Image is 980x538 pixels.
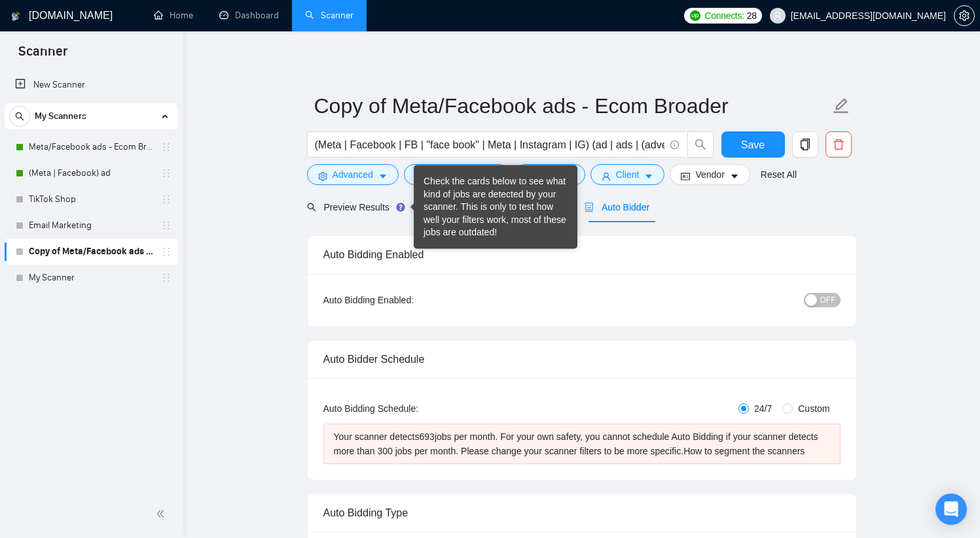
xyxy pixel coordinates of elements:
[793,139,818,150] span: copy
[695,167,724,182] span: Vendor
[681,171,690,181] span: idcard
[670,141,679,149] span: info-circle
[792,131,818,158] button: copy
[15,72,168,98] a: New Scanner
[820,293,836,307] span: OFF
[307,164,399,185] button: settingAdvancedcaret-down
[424,175,568,239] div: Check the cards below to see what kind of jobs are detected by your scanner. This is only to test...
[690,10,700,21] img: upwork-logo.png
[154,10,193,21] a: homeHome
[935,494,967,525] div: Open Intercom Messenger
[585,202,649,212] span: Auto Bidder
[161,220,172,231] span: holder
[8,42,78,69] span: Scanner
[161,194,172,205] span: holder
[602,171,611,181] span: user
[307,202,401,212] span: Preview Results
[29,186,153,212] a: TikTok Shop
[323,293,496,307] div: Auto Bidding Enabled:
[156,507,169,520] span: double-left
[378,171,388,181] span: caret-down
[10,112,29,121] span: search
[954,10,975,21] a: setting
[11,6,20,27] img: logo
[318,171,327,181] span: setting
[307,203,316,212] span: search
[29,265,153,291] a: My Scanner
[323,494,841,531] div: Auto Bidding Type
[323,401,496,416] div: Auto Bidding Schedule:
[749,401,777,416] span: 24/7
[219,10,279,21] a: dashboardDashboard
[395,201,407,213] div: Tooltip anchor
[161,246,172,257] span: holder
[683,446,805,456] a: How to segment the scanners
[161,168,172,178] span: holder
[5,72,178,98] li: New Scanner
[29,134,153,160] a: Meta/Facebook ads - Ecom Broader
[721,131,785,158] button: Save
[29,239,153,265] a: Copy of Meta/Facebook ads - Ecom Broader
[704,8,744,23] span: Connects:
[773,11,782,20] span: user
[590,164,665,185] button: userClientcaret-down
[741,137,765,153] span: Save
[333,167,373,182] span: Advanced
[161,273,172,283] span: holder
[826,139,851,150] span: delete
[954,10,974,21] span: setting
[314,90,830,122] input: Scanner name...
[35,103,86,129] span: My Scanners
[323,341,841,378] div: Auto Bidder Schedule
[9,106,30,127] button: search
[305,10,354,21] a: searchScanner
[826,131,852,158] button: delete
[515,164,585,185] button: folderJobscaret-down
[747,8,757,23] span: 28
[161,142,172,152] span: holder
[687,131,714,158] button: search
[334,429,830,458] div: Your scanner detects 693 jobs per month. For your own safety, you cannot schedule Auto Bidding if...
[644,171,653,181] span: caret-down
[585,203,594,212] span: robot
[616,167,640,182] span: Client
[323,236,841,273] div: Auto Bidding Enabled
[793,401,835,416] span: Custom
[954,5,975,26] button: setting
[730,171,739,181] span: caret-down
[29,212,153,239] a: Email Marketing
[688,139,713,150] span: search
[315,137,664,153] input: Search Freelance Jobs...
[404,164,509,185] button: barsJob Categorycaret-down
[670,164,750,185] button: idcardVendorcaret-down
[29,160,153,186] a: (Meta | Facebook) ad
[761,167,797,182] a: Reset All
[5,103,178,291] li: My Scanners
[833,97,850,114] span: edit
